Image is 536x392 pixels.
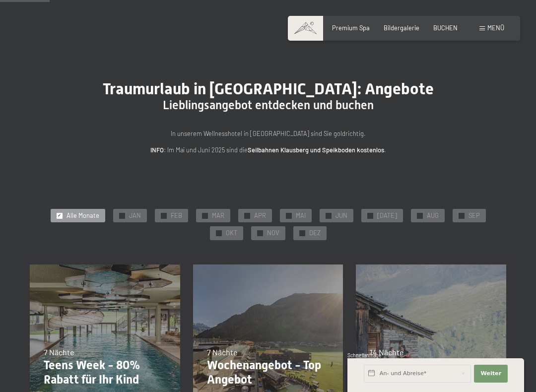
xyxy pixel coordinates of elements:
span: APR [254,211,266,220]
span: ✓ [258,231,262,236]
span: ✓ [418,213,421,218]
span: NOV [267,229,279,238]
span: AUG [427,211,439,220]
a: BUCHEN [433,24,458,32]
span: ✓ [368,213,372,218]
strong: Seilbahnen Klausberg und Speikboden kostenlos [248,146,384,154]
span: FEB [171,211,182,220]
span: Schnellanfrage [347,352,382,358]
span: MAR [212,211,224,220]
span: [DATE] [377,211,397,220]
span: 7 Nächte [207,347,238,357]
span: JUN [335,211,347,220]
span: Traumurlaub in [GEOGRAPHIC_DATA]: Angebote [103,79,434,98]
span: 7 Nächte [44,347,74,357]
span: Alle Monate [67,211,99,220]
span: ✓ [120,213,124,218]
a: Premium Spa [332,24,370,32]
span: ✓ [58,213,61,218]
span: ✓ [245,213,249,218]
span: OKT [226,229,237,238]
span: Menü [487,24,504,32]
span: JAN [129,211,141,220]
span: Lieblingsangebot entdecken und buchen [163,98,374,112]
p: Teens Week - 80% Rabatt für Ihr Kind [44,358,166,387]
span: ✓ [300,231,304,236]
span: 14 Nächte [370,347,404,357]
span: Weiter [480,370,501,378]
p: Wochenangebot - Top Angebot [207,358,330,387]
p: : Im Mai und Juni 2025 sind die . [69,145,467,155]
span: MAI [296,211,306,220]
span: ✓ [162,213,165,218]
span: ✓ [460,213,463,218]
strong: INFO [150,146,164,154]
span: ✓ [287,213,290,218]
span: ✓ [203,213,206,218]
span: SEP [469,211,480,220]
button: Weiter [474,365,508,383]
p: In unserem Wellnesshotel in [GEOGRAPHIC_DATA] sind Sie goldrichtig. [69,129,467,138]
span: DEZ [309,229,321,238]
span: ✓ [327,213,330,218]
a: Bildergalerie [384,24,419,32]
span: ✓ [217,231,220,236]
